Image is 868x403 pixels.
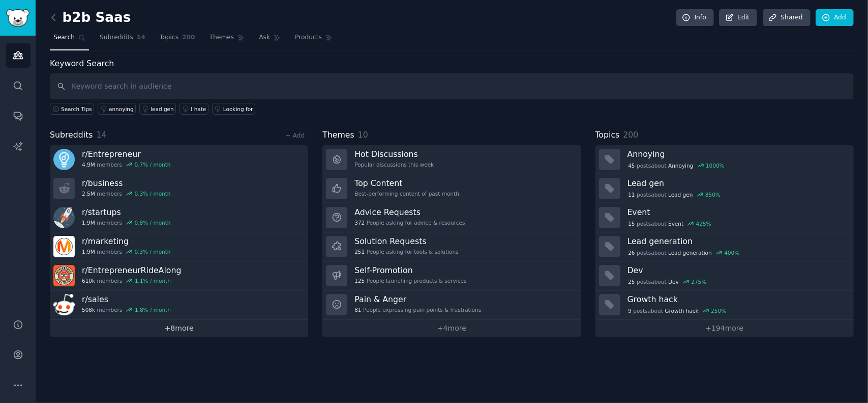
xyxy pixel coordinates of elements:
a: r/Entrepreneur4.9Mmembers0.7% / month [50,145,308,174]
span: 508k [82,306,95,313]
a: r/business2.5Mmembers0.3% / month [50,174,308,203]
span: Search [53,33,75,42]
button: Search Tips [50,103,94,115]
input: Keyword search in audience [50,73,854,99]
span: 251 [354,248,365,255]
span: Topics [160,33,178,42]
a: r/EntrepreneurRideAlong610kmembers1.1% / month [50,261,308,290]
a: Self-Promotion125People launching products & services [322,261,581,290]
h3: r/ business [82,178,171,189]
a: Themes [206,30,249,50]
div: members [82,277,181,284]
div: 400 % [724,249,739,256]
a: +8more [50,319,308,337]
img: startups [53,207,75,228]
div: People asking for tools & solutions [354,248,458,255]
h3: Dev [627,265,847,276]
a: annoying [98,103,136,115]
span: Search Tips [61,105,92,113]
h3: Hot Discussions [354,149,434,159]
span: 25 [628,278,635,285]
a: +4more [322,319,581,337]
div: members [82,190,171,197]
div: post s about [627,277,708,286]
a: Topics200 [156,30,199,50]
label: Keyword Search [50,59,114,68]
div: 850 % [705,191,721,198]
h3: r/ Entrepreneur [82,149,171,159]
a: Subreddits14 [96,30,149,50]
h3: Event [627,207,847,218]
a: Advice Requests372People asking for advice & resources [322,203,581,232]
span: 14 [97,130,107,140]
span: 200 [623,130,638,140]
div: 425 % [696,220,711,227]
div: 250 % [711,307,726,314]
div: I hate [191,105,206,113]
span: Lead gen [668,191,693,198]
img: GummySearch logo [6,9,29,27]
h3: Lead generation [627,236,847,247]
a: Ask [255,30,284,50]
span: Dev [668,278,679,285]
a: Looking for [212,103,255,115]
a: Growth hack9postsaboutGrowth hack250% [595,290,854,319]
div: Popular discussions this week [354,161,434,168]
span: Subreddits [50,129,93,142]
span: Event [668,220,683,227]
a: Annoying45postsaboutAnnoying1000% [595,145,854,174]
span: 1.9M [82,248,95,255]
h3: r/ sales [82,294,171,305]
a: Solution Requests251People asking for tools & solutions [322,232,581,261]
a: Dev25postsaboutDev275% [595,261,854,290]
span: 81 [354,306,361,313]
span: Subreddits [100,33,133,42]
div: 1.1 % / month [135,277,171,284]
a: Products [291,30,336,50]
h3: Pain & Anger [354,294,481,305]
div: 0.7 % / month [135,161,171,168]
h3: r/ EntrepreneurRideAlong [82,265,181,276]
a: r/sales508kmembers1.8% / month [50,290,308,319]
span: Annoying [668,162,693,169]
span: 9 [628,307,632,314]
a: lead gen [139,103,176,115]
h3: Solution Requests [354,236,458,247]
span: Themes [322,129,354,142]
div: 0.3 % / month [135,248,171,255]
span: 2.5M [82,190,95,197]
div: annoying [109,105,134,113]
div: members [82,306,171,313]
img: EntrepreneurRideAlong [53,265,75,286]
h3: Growth hack [627,294,847,305]
div: 1000 % [706,162,725,169]
div: People expressing pain points & frustrations [354,306,481,313]
div: People asking for advice & resources [354,219,465,226]
a: r/startups1.9Mmembers0.8% / month [50,203,308,232]
span: 4.9M [82,161,95,168]
a: +194more [595,319,854,337]
a: Search [50,30,89,50]
span: 1.9M [82,219,95,226]
span: 26 [628,249,635,256]
a: Lead generation26postsaboutLead generation400% [595,232,854,261]
span: Ask [259,33,270,42]
div: Looking for [223,105,253,113]
h3: Lead gen [627,178,847,189]
a: + Add [285,132,305,139]
span: Topics [595,129,620,142]
a: r/marketing1.9Mmembers0.3% / month [50,232,308,261]
span: 200 [182,33,195,42]
div: 275 % [692,278,707,285]
a: Add [816,9,854,26]
span: 125 [354,277,365,284]
div: members [82,161,171,168]
span: Growth hack [665,307,699,314]
a: Hot DiscussionsPopular discussions this week [322,145,581,174]
div: post s about [627,161,726,170]
h3: Advice Requests [354,207,465,218]
h3: Annoying [627,149,847,159]
h3: r/ startups [82,207,171,218]
div: 0.3 % / month [135,190,171,197]
img: marketing [53,236,75,257]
